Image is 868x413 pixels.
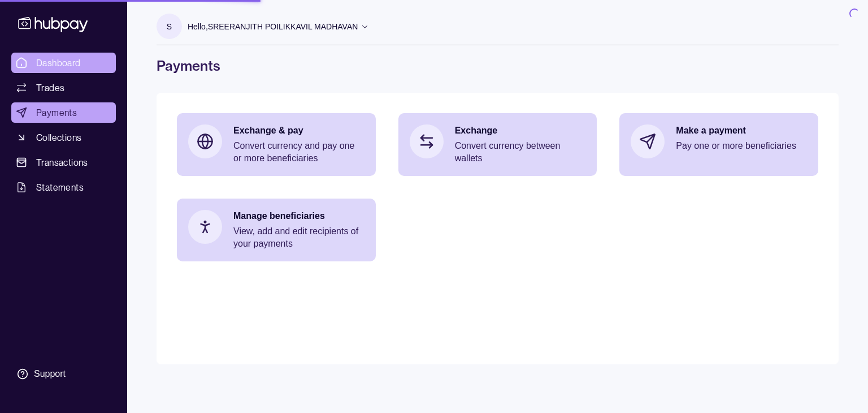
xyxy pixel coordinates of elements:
[36,156,88,169] span: Transactions
[676,140,807,152] p: Pay one or more beneficiaries
[233,124,364,137] p: Exchange & pay
[34,368,66,380] div: Support
[11,152,116,173] a: Transactions
[11,53,116,73] a: Dashboard
[398,113,597,176] a: ExchangeConvert currency between wallets
[233,210,364,222] p: Manage beneficiaries
[36,180,84,194] span: Statements
[188,20,358,33] p: Hello, SREERANJITH POILIKKAVIL MADHAVAN
[177,113,376,176] a: Exchange & payConvert currency and pay one or more beneficiaries
[11,102,116,123] a: Payments
[11,127,116,148] a: Collections
[676,124,807,137] p: Make a payment
[36,81,64,94] span: Trades
[157,57,839,75] h1: Payments
[177,199,376,261] a: Manage beneficiariesView, add and edit recipients of your payments
[11,362,116,386] a: Support
[11,177,116,197] a: Statements
[167,20,172,33] p: S
[36,56,81,70] span: Dashboard
[619,113,818,170] a: Make a paymentPay one or more beneficiaries
[233,225,364,250] p: View, add and edit recipients of your payments
[11,78,116,98] a: Trades
[36,131,81,144] span: Collections
[36,106,77,119] span: Payments
[455,124,586,137] p: Exchange
[233,140,364,165] p: Convert currency and pay one or more beneficiaries
[455,140,586,165] p: Convert currency between wallets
